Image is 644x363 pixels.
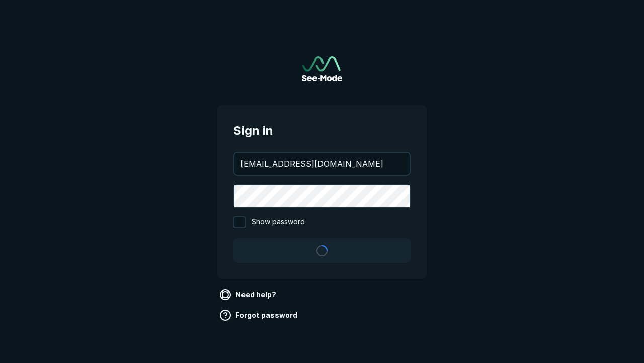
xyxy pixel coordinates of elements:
a: Forgot password [217,307,301,323]
input: your@email.com [234,153,410,175]
span: Sign in [233,122,411,140]
a: Need help? [217,287,280,303]
img: See-Mode Logo [302,56,342,81]
span: Show password [252,216,305,228]
a: Go to sign in [302,56,342,81]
